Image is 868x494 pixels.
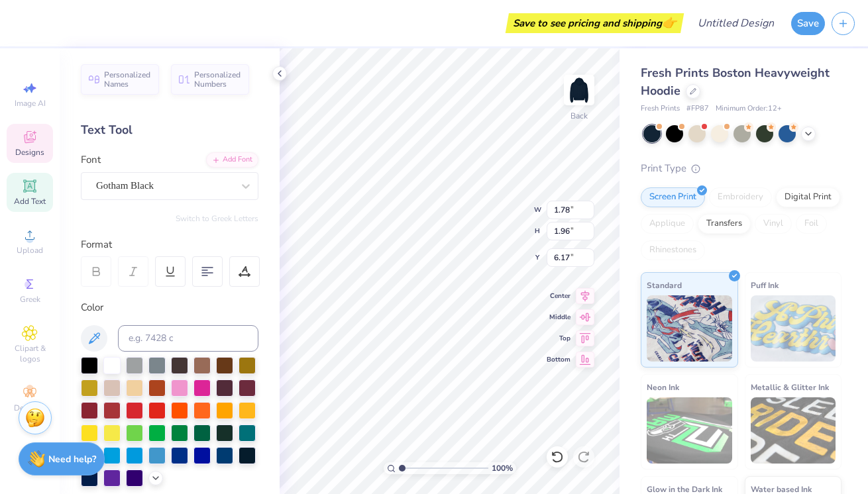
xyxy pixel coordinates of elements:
span: Neon Ink [647,380,679,394]
div: Format [81,237,260,252]
span: Metallic & Glitter Ink [751,380,829,394]
div: Transfers [698,214,751,234]
strong: Need help? [48,453,96,466]
div: Foil [796,214,827,234]
span: Center [547,291,570,301]
button: Switch to Greek Letters [176,213,258,224]
img: Metallic & Glitter Ink [751,397,836,464]
img: Standard [647,295,732,362]
div: Color [81,300,258,315]
span: # FP87 [686,103,709,115]
div: Add Font [206,152,258,168]
div: Vinyl [755,214,792,234]
div: Embroidery [709,187,772,207]
span: Image AI [15,98,46,109]
span: Bottom [547,355,570,364]
span: Fresh Prints Boston Heavyweight Hoodie [641,65,830,99]
span: Top [547,334,570,343]
label: Font [81,152,101,168]
span: Upload [17,245,43,256]
span: Middle [547,313,570,322]
button: Save [791,12,825,35]
span: 100 % [492,462,513,474]
span: Designs [15,147,44,158]
div: Save to see pricing and shipping [509,13,680,33]
img: Neon Ink [647,397,732,464]
span: 👉 [662,15,677,30]
span: Decorate [14,403,46,413]
span: Standard [647,278,682,292]
img: Puff Ink [751,295,836,362]
div: Rhinestones [641,240,705,260]
div: Digital Print [776,187,840,207]
div: Screen Print [641,187,705,207]
span: Clipart & logos [7,343,53,364]
input: Untitled Design [687,10,785,36]
div: Back [570,110,588,122]
div: Print Type [641,161,841,176]
div: Applique [641,214,694,234]
span: Add Text [14,196,46,207]
input: e.g. 7428 c [118,325,258,352]
span: Personalized Names [104,70,151,89]
span: Greek [20,294,40,305]
span: Fresh Prints [641,103,680,115]
span: Personalized Numbers [194,70,241,89]
span: Minimum Order: 12 + [716,103,782,115]
img: Back [566,77,592,103]
span: Puff Ink [751,278,779,292]
div: Text Tool [81,121,258,139]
